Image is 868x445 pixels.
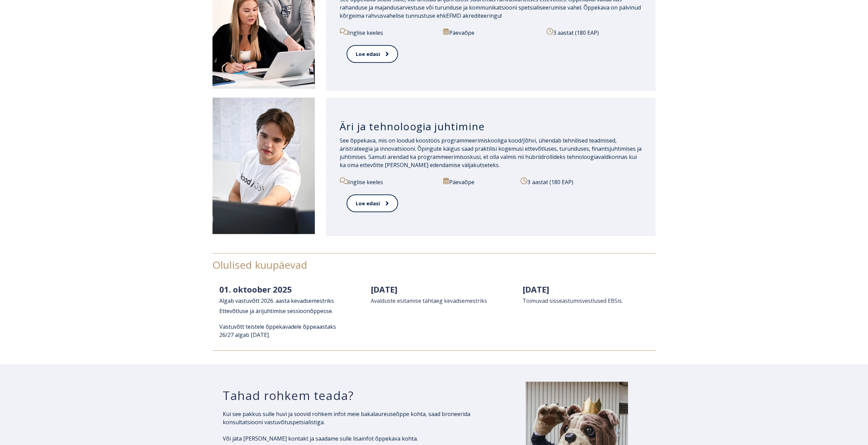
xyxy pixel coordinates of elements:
span: Toimuvad sisseastumisvestlused EBSis. [522,297,622,305]
p: See õppekava, mis on loodud koostöös programmeerimiskooliga kood/Jõhvi, ühendab tehnilised teadmi... [340,136,642,169]
span: [DATE] [371,284,397,295]
p: Vastuvõtt teistele õppekavadele õppeaastaks 26/27 algab [DATE]. [219,323,346,339]
span: [DATE] [522,284,549,295]
p: 3 aastat (180 EAP) [520,177,642,186]
a: EFMD akrediteeringu [446,12,501,19]
span: Avalduste esitamise tähtaeg kevadsemestriks [371,297,487,305]
span: 026. aasta kevadsemestriks Ettevõtluse ja ärijuhtimise sessioonõppesse. [219,297,334,315]
h3: Tahad rohkem teada? [223,388,476,403]
span: 01. oktoober 2025 [219,284,292,295]
img: Äri ja tehnoloogia juhtimine [212,98,315,234]
p: 3 aastat (180 EAP) [546,28,642,37]
p: Inglise keeles [340,28,435,37]
p: Inglise keeles [340,177,435,186]
span: Olulised kuupäevad [212,258,307,272]
p: Kui see pakkus sulle huvi ja soovid rohkem infot meie bakalaureuseõppe kohta, saad broneerida kon... [223,410,476,426]
a: Loe edasi [347,45,398,63]
p: Päevaõpe [443,28,539,37]
span: ab vastuvõtt 2 [227,297,264,305]
p: Päevaõpe [443,177,513,186]
h3: Äri ja tehnoloogia juhtimine [340,120,642,133]
span: lg [223,297,227,305]
p: Või jäta [PERSON_NAME] kontakt ja saadame sulle lisainfot õppekava kohta. [223,434,476,443]
a: Loe edasi [347,194,398,212]
span: A [219,297,223,305]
